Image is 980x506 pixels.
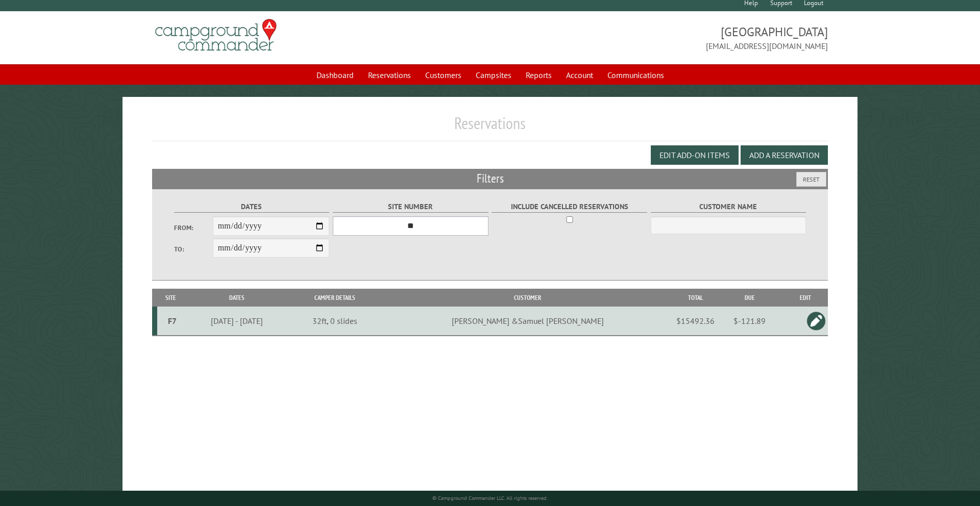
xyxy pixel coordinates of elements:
a: Account [560,65,599,85]
a: Communications [601,65,670,85]
label: Site Number [333,201,488,213]
a: Customers [419,65,468,85]
td: 32ft, 0 slides [289,307,381,336]
th: Customer [381,289,675,307]
th: Dates [185,289,289,307]
small: © Campground Commander LLC. All rights reserved. [432,495,548,501]
button: Reset [796,172,826,187]
td: $-121.89 [716,307,783,336]
a: Campsites [470,65,518,85]
button: Add a Reservation [741,145,828,165]
a: Dashboard [310,65,360,85]
div: [DATE] - [DATE] [186,316,288,326]
label: Dates [174,201,330,213]
h2: Filters [152,169,828,188]
th: Camper Details [289,289,381,307]
th: Edit [783,289,828,307]
th: Due [716,289,783,307]
td: [PERSON_NAME] &Samuel [PERSON_NAME] [381,307,675,336]
label: Include Cancelled Reservations [492,201,647,213]
th: Site [157,289,185,307]
label: From: [174,223,213,233]
button: Edit Add-on Items [651,145,739,165]
a: Reservations [362,65,417,85]
label: To: [174,244,213,254]
th: Total [675,289,716,307]
label: Customer Name [651,201,806,213]
img: Campground Commander [152,15,280,55]
span: [GEOGRAPHIC_DATA] [EMAIL_ADDRESS][DOMAIN_NAME] [490,23,828,52]
a: Reports [520,65,558,85]
h1: Reservations [152,113,828,141]
td: $15492.36 [675,307,716,336]
div: F7 [161,316,183,326]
